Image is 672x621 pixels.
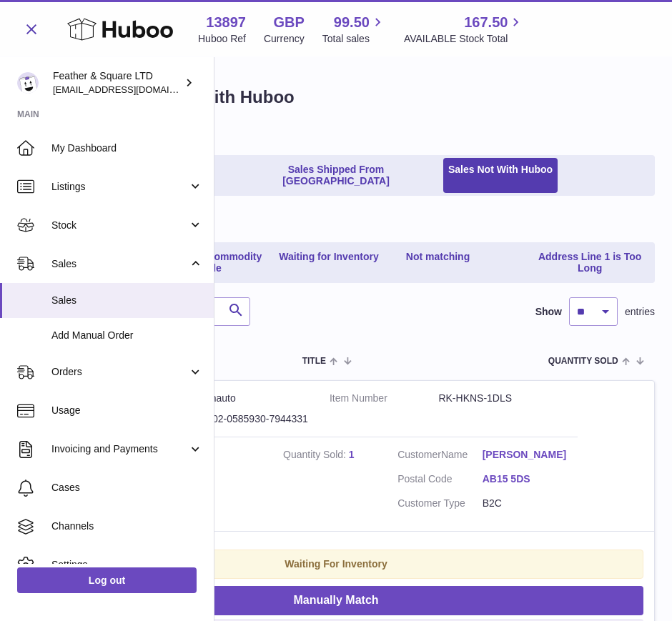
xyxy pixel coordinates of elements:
span: Channels [51,520,203,533]
span: Quantity Sold [548,357,618,366]
span: Listings [51,180,188,194]
a: Not matching [401,245,475,281]
span: Title [302,357,326,366]
span: [EMAIL_ADDRESS][DOMAIN_NAME] [53,84,210,95]
dd: B2C [483,497,568,510]
span: My Dashboard [51,141,203,155]
strong: 13897 [206,13,246,32]
span: Cases [51,481,203,495]
span: Sales [51,294,203,307]
span: AVAILABLE Stock Total [404,32,525,46]
dt: Name [397,448,483,465]
div: amazonauto [138,392,308,405]
div: 202-0585930-7944331 [138,412,308,426]
label: Show [535,305,562,319]
button: Manually Match [29,586,643,615]
a: Waiting for Inventory [274,245,383,281]
strong: Quantity Sold [283,449,349,464]
dt: Postal Code [397,472,483,490]
a: Log out [17,567,197,593]
span: entries [625,305,655,319]
h1: My Huboo - Sales Not With Huboo [17,86,655,109]
span: 99.50 [334,13,370,32]
a: 1 [349,449,355,460]
span: Total sales [322,32,386,46]
span: Customer [397,449,441,460]
strong: Waiting For Inventory [285,558,387,570]
span: 167.50 [464,13,508,32]
span: Orders [51,365,188,379]
div: Currency [264,32,305,46]
span: Add Manual Order [51,329,203,342]
a: Sales Not With Huboo [443,158,558,194]
img: feathernsquare@gmail.com [17,72,39,94]
a: 99.50 Total sales [322,13,386,46]
span: Sales [51,257,188,271]
dt: Customer Type [397,497,483,510]
a: AB15 5DS [483,472,568,486]
span: Invoicing and Payments [51,442,188,456]
span: Settings [51,558,203,572]
span: Stock [51,219,188,232]
span: Usage [51,404,203,417]
a: Sales Shipped From [GEOGRAPHIC_DATA] [232,158,440,194]
div: Huboo Ref [198,32,246,46]
dd: RK-HKNS-1DLS [438,392,548,405]
a: [PERSON_NAME] [483,448,568,462]
strong: GBP [273,13,304,32]
a: 167.50 AVAILABLE Stock Total [404,13,525,46]
dt: Item Number [330,392,439,405]
a: Address Line 1 is Too Long [528,245,652,281]
div: Feather & Square LTD [53,69,182,96]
